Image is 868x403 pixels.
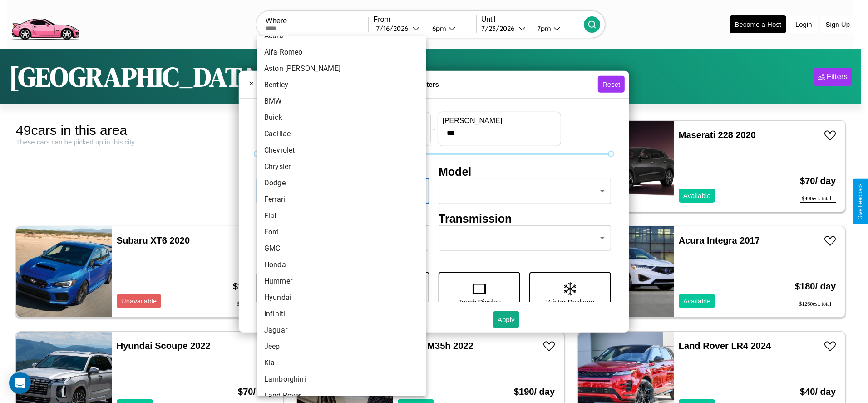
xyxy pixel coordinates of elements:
[257,322,426,338] li: Jaguar
[257,142,426,159] li: Chevrolet
[257,175,426,191] li: Dodge
[257,109,426,126] li: Buick
[257,60,426,77] li: Aston [PERSON_NAME]
[257,126,426,142] li: Cadillac
[257,273,426,289] li: Hummer
[257,224,426,240] li: Ford
[257,191,426,208] li: Ferrari
[257,371,426,388] li: Lamborghini
[257,44,426,60] li: Alfa Romeo
[9,372,31,394] div: Open Intercom Messenger
[257,355,426,371] li: Kia
[257,306,426,322] li: Infiniti
[257,93,426,109] li: BMW
[857,183,863,220] div: Give Feedback
[257,208,426,224] li: Fiat
[257,77,426,93] li: Bentley
[257,257,426,273] li: Honda
[257,338,426,355] li: Jeep
[257,159,426,175] li: Chrysler
[257,289,426,306] li: Hyundai
[257,240,426,257] li: GMC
